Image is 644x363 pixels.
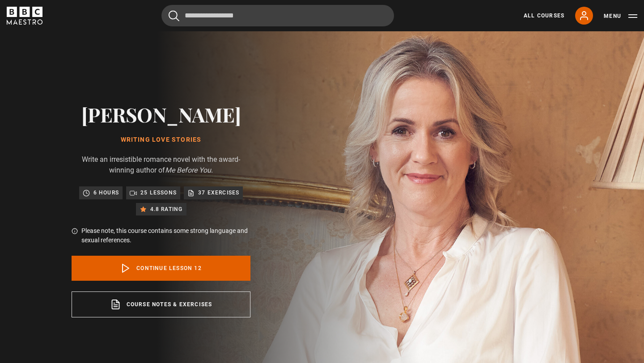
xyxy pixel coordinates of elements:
p: 4.8 rating [150,205,183,214]
a: Course notes & exercises [72,291,250,317]
p: 37 exercises [198,188,239,197]
a: Continue lesson 12 [72,256,250,281]
p: 25 lessons [140,188,177,197]
i: Me Before You [165,166,211,174]
h1: Writing Love Stories [72,136,250,144]
p: 6 hours [93,188,119,197]
input: Search [161,5,394,26]
p: Write an irresistible romance novel with the award-winning author of . [72,154,250,176]
button: Submit the search query [169,10,179,21]
button: Toggle navigation [604,12,637,21]
p: Please note, this course contains some strong language and sexual references. [81,226,250,245]
a: All Courses [524,12,564,20]
h2: [PERSON_NAME] [72,103,250,126]
svg: BBC Maestro [7,7,42,25]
